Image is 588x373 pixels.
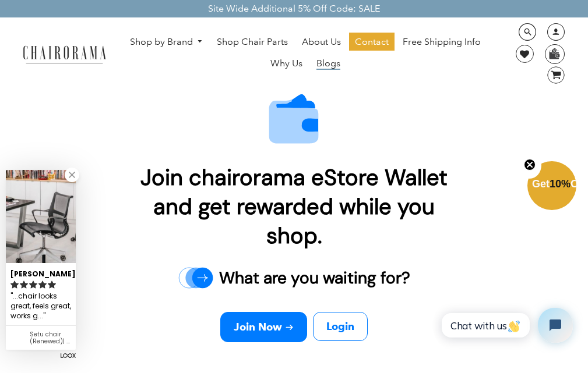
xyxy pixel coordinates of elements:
iframe: Tidio Chat [432,298,583,353]
span: Contact [355,36,389,48]
nav: DesktopNavigation [117,33,494,76]
svg: rating icon full [10,280,19,289]
img: Esther R. review of Setu chair (Renewed)| Blue [6,170,76,263]
div: [PERSON_NAME] [10,265,71,279]
svg: rating icon full [38,280,47,289]
img: WhatsApp_Image_2024-07-12_at_16.23.01.webp [545,45,564,62]
a: Blogs [311,54,346,73]
a: About Us [296,33,347,51]
span: Shop Chair Parts [217,36,288,48]
span: Blogs [316,58,340,70]
a: Free Shipping Info [397,33,487,51]
span: Why Us [270,58,302,70]
button: Close teaser [518,152,541,179]
span: Free Shipping Info [403,36,481,48]
a: Shop Chair Parts [211,33,294,51]
div: ...chair looks great, feels great, works great.... [10,290,71,322]
a: Shop by Brand [124,33,209,51]
a: Why Us [265,54,308,73]
svg: rating icon full [48,280,56,289]
svg: rating icon full [29,280,37,289]
svg: rating icon full [20,280,28,289]
a: Join Now [220,312,307,342]
div: Get10%OffClose teaser [527,162,576,211]
a: Contact [349,33,395,51]
div: Setu chair (Renewed)| Blue [30,331,71,345]
a: Login [313,312,368,341]
span: About Us [302,36,341,48]
p: Join chairorama eStore Wallet and get rewarded while you shop. [137,148,452,262]
span: Get Off [532,178,586,190]
img: chairorama [17,44,111,64]
span: 10% [550,178,571,190]
p: What are you waiting for? [213,262,410,294]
